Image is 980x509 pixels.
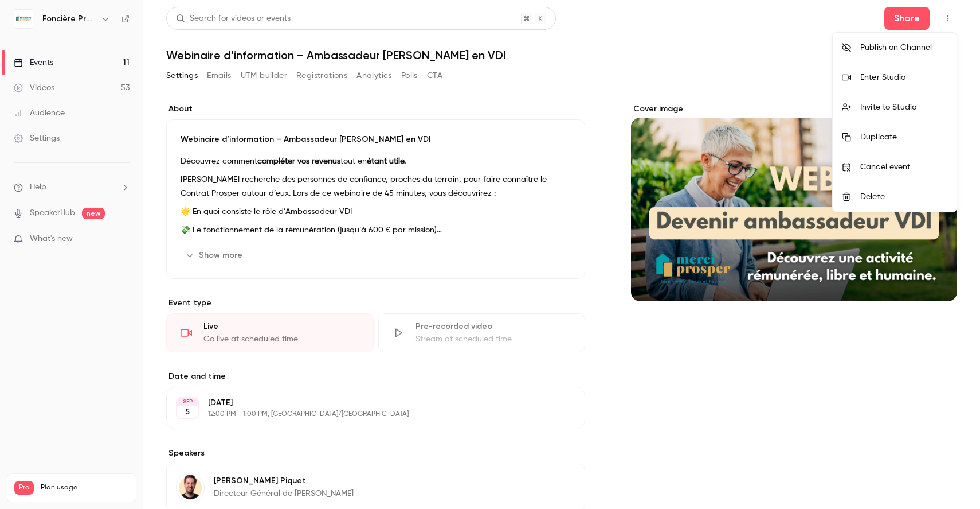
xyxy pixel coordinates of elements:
[860,102,947,113] div: Invite to Studio
[860,131,947,143] div: Duplicate
[860,161,947,173] div: Cancel event
[860,72,947,83] div: Enter Studio
[860,42,947,53] div: Publish on Channel
[860,191,947,203] div: Delete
